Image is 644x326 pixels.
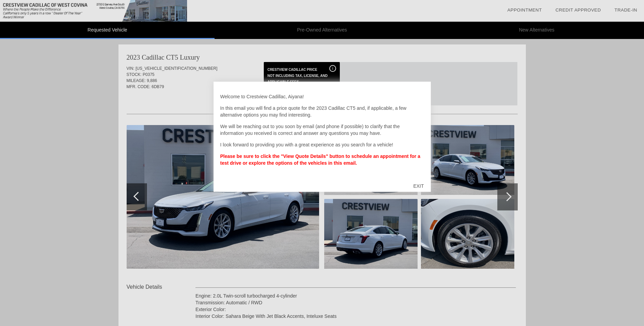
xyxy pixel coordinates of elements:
p: In this email you will find a price quote for the 2023 Cadillac CT5 and, if applicable, a few alt... [220,105,424,118]
p: Welcome to Crestview Cadillac, Aiyana! [220,93,424,100]
p: I look forward to providing you with a great experience as you search for a vehicle! [220,141,424,148]
div: EXIT [406,176,430,196]
a: Trade-In [614,7,637,13]
p: We will be reaching out to you soon by email (and phone if possible) to clarify that the informat... [220,123,424,137]
strong: Please be sure to click the "View Quote Details" button to schedule an appointment for a test dri... [220,154,420,166]
a: Appointment [507,7,542,13]
a: Credit Approved [555,7,601,13]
